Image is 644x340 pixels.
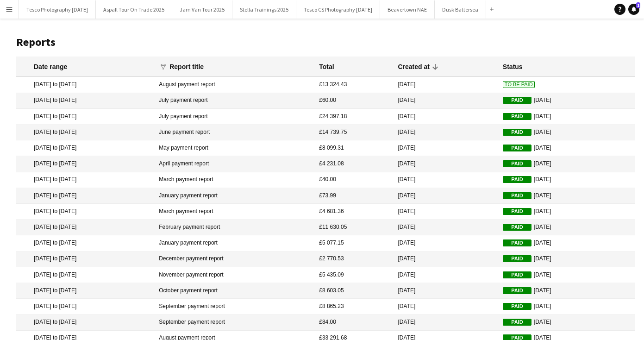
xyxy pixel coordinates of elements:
mat-cell: [DATE] to [DATE] [16,109,154,125]
mat-cell: July payment report [154,109,314,125]
div: Total [319,63,334,71]
mat-cell: [DATE] [498,220,635,235]
mat-cell: £73.99 [314,188,393,204]
mat-cell: [DATE] [498,299,635,315]
mat-cell: June payment report [154,125,314,140]
div: Created at [398,63,438,71]
span: Paid [503,255,531,262]
span: 1 [636,2,640,8]
mat-cell: November payment report [154,267,314,283]
button: Jam Van Tour 2025 [172,0,232,19]
mat-cell: [DATE] [498,172,635,188]
mat-cell: [DATE] [393,172,498,188]
mat-cell: [DATE] [393,299,498,315]
mat-cell: [DATE] [498,109,635,125]
mat-cell: [DATE] to [DATE] [16,267,154,283]
mat-cell: [DATE] [498,93,635,109]
mat-cell: [DATE] to [DATE] [16,204,154,220]
mat-cell: [DATE] [393,267,498,283]
mat-cell: [DATE] to [DATE] [16,156,154,172]
span: Paid [503,224,531,231]
mat-cell: [DATE] [393,140,498,156]
mat-cell: £8 865.23 [314,299,393,315]
mat-cell: [DATE] [393,315,498,330]
mat-cell: £13 324.43 [314,77,393,93]
mat-cell: [DATE] to [DATE] [16,283,154,299]
mat-cell: £84.00 [314,315,393,330]
mat-cell: £5 077.15 [314,235,393,251]
mat-cell: [DATE] to [DATE] [16,93,154,109]
mat-cell: [DATE] to [DATE] [16,220,154,235]
mat-cell: £4 681.36 [314,204,393,220]
div: Report title [169,63,212,71]
mat-cell: March payment report [154,204,314,220]
mat-cell: March payment report [154,172,314,188]
mat-cell: £14 739.75 [314,125,393,140]
mat-cell: £4 231.08 [314,156,393,172]
span: Paid [503,208,531,215]
mat-cell: January payment report [154,235,314,251]
button: Aspall Tour On Trade 2025 [96,0,172,19]
mat-cell: February payment report [154,220,314,235]
span: Paid [503,271,531,278]
mat-cell: £8 603.05 [314,283,393,299]
mat-cell: [DATE] to [DATE] [16,188,154,204]
mat-cell: £5 435.09 [314,267,393,283]
mat-cell: July payment report [154,93,314,109]
mat-cell: [DATE] [498,315,635,330]
mat-cell: [DATE] [498,140,635,156]
mat-cell: [DATE] [393,204,498,220]
mat-cell: May payment report [154,140,314,156]
mat-cell: [DATE] [498,204,635,220]
mat-cell: [DATE] to [DATE] [16,77,154,93]
mat-cell: [DATE] [393,109,498,125]
mat-cell: [DATE] [393,156,498,172]
mat-cell: [DATE] [393,283,498,299]
button: Stella Trainings 2025 [232,0,296,19]
div: Date range [34,63,67,71]
mat-cell: £60.00 [314,93,393,109]
span: Paid [503,160,531,167]
button: Beavertown NAE [380,0,435,19]
button: Dusk Battersea [435,0,486,19]
mat-cell: April payment report [154,156,314,172]
mat-cell: [DATE] [498,156,635,172]
mat-cell: [DATE] [393,188,498,204]
mat-cell: September payment report [154,315,314,330]
mat-cell: [DATE] [393,93,498,109]
div: Created at [398,63,429,71]
mat-cell: £11 630.05 [314,220,393,235]
button: Tesco CS Photography [DATE] [296,0,380,19]
span: Paid [503,319,531,326]
mat-cell: [DATE] [498,125,635,140]
span: Paid [503,287,531,294]
mat-cell: £2 770.53 [314,252,393,267]
mat-cell: [DATE] [498,267,635,283]
h1: Reports [16,35,635,49]
mat-cell: [DATE] to [DATE] [16,140,154,156]
div: Status [503,63,523,71]
a: 1 [628,4,639,15]
mat-cell: [DATE] [393,235,498,251]
mat-cell: August payment report [154,77,314,93]
div: Report title [169,63,204,71]
mat-cell: [DATE] [498,188,635,204]
mat-cell: September payment report [154,299,314,315]
mat-cell: [DATE] to [DATE] [16,172,154,188]
mat-cell: [DATE] [498,235,635,251]
mat-cell: [DATE] [393,125,498,140]
mat-cell: [DATE] [393,77,498,93]
mat-cell: [DATE] to [DATE] [16,125,154,140]
span: Paid [503,129,531,136]
mat-cell: October payment report [154,283,314,299]
mat-cell: [DATE] to [DATE] [16,235,154,251]
mat-cell: £24 397.18 [314,109,393,125]
mat-cell: [DATE] [393,252,498,267]
mat-cell: £8 099.31 [314,140,393,156]
mat-cell: [DATE] to [DATE] [16,315,154,330]
button: Tesco Photography [DATE] [19,0,96,19]
mat-cell: January payment report [154,188,314,204]
mat-cell: [DATE] [498,252,635,267]
span: Paid [503,303,531,310]
span: To Be Paid [503,81,535,88]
